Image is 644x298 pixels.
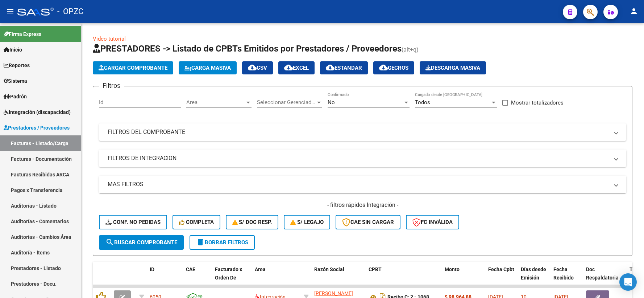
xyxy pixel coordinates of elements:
[242,61,273,74] button: CSV
[179,61,237,74] button: Carga Masiva
[326,63,335,72] mat-icon: cloud_download
[212,262,252,294] datatable-header-cell: Facturado x Orden De
[232,219,272,225] span: S/ Doc Resp.
[442,262,485,294] datatable-header-cell: Monto
[93,36,126,42] a: Video tutorial
[314,290,353,296] span: [PERSON_NAME]
[183,262,212,294] datatable-header-cell: CAE
[99,65,167,71] span: Cargar Comprobante
[57,4,83,20] span: - OPZC
[190,235,255,250] button: Borrar Filtros
[583,262,627,294] datatable-header-cell: Doc Respaldatoria
[485,262,518,294] datatable-header-cell: Fecha Cpbt
[521,266,546,281] span: Días desde Emisión
[284,63,293,72] mat-icon: cloud_download
[290,219,324,225] span: S/ legajo
[619,273,637,291] div: Open Intercom Messenger
[326,65,362,71] span: Estandar
[402,46,419,53] span: (alt+q)
[99,201,626,209] h4: - filtros rápidos Integración -
[311,262,366,294] datatable-header-cell: Razón Social
[108,180,609,188] mat-panel-title: MAS FILTROS
[99,150,626,167] mat-expansion-panel-header: FILTROS DE INTEGRACION
[4,124,70,132] span: Prestadores / Proveedores
[420,61,486,74] app-download-masive: Descarga masiva de comprobantes (adjuntos)
[278,61,315,74] button: EXCEL
[425,65,480,71] span: Descarga Masiva
[99,81,124,91] h3: Filtros
[320,61,368,74] button: Estandar
[511,98,564,107] span: Mostrar totalizadores
[553,266,574,281] span: Fecha Recibido
[369,266,382,272] span: CPBT
[4,30,41,38] span: Firma Express
[328,99,335,106] span: No
[415,99,430,106] span: Todos
[336,215,400,229] button: CAE SIN CARGAR
[255,266,266,272] span: Area
[342,219,394,225] span: CAE SIN CARGAR
[99,123,626,141] mat-expansion-panel-header: FILTROS DEL COMPROBANTE
[630,7,638,16] mat-icon: person
[150,266,154,272] span: ID
[186,266,195,272] span: CAE
[248,63,257,72] mat-icon: cloud_download
[226,215,279,229] button: S/ Doc Resp.
[196,238,205,246] mat-icon: delete
[488,266,514,272] span: Fecha Cpbt
[445,266,460,272] span: Monto
[108,128,609,136] mat-panel-title: FILTROS DEL COMPROBANTE
[518,262,550,294] datatable-header-cell: Días desde Emisión
[406,215,459,229] button: FC Inválida
[379,63,388,72] mat-icon: cloud_download
[4,77,27,85] span: Sistema
[373,61,414,74] button: Gecros
[314,266,344,272] span: Razón Social
[6,7,14,16] mat-icon: menu
[99,215,167,229] button: Conf. no pedidas
[99,176,626,193] mat-expansion-panel-header: MAS FILTROS
[179,219,214,225] span: Completa
[284,215,330,229] button: S/ legajo
[105,239,177,246] span: Buscar Comprobante
[252,262,301,294] datatable-header-cell: Area
[284,65,309,71] span: EXCEL
[196,239,248,246] span: Borrar Filtros
[4,93,27,101] span: Padrón
[420,61,486,74] button: Descarga Masiva
[257,99,316,106] span: Seleccionar Gerenciador
[147,262,183,294] datatable-header-cell: ID
[184,65,231,71] span: Carga Masiva
[4,108,71,116] span: Integración (discapacidad)
[108,154,609,162] mat-panel-title: FILTROS DE INTEGRACION
[379,65,408,71] span: Gecros
[93,61,173,74] button: Cargar Comprobante
[93,44,402,54] span: PRESTADORES -> Listado de CPBTs Emitidos por Prestadores / Proveedores
[366,262,442,294] datatable-header-cell: CPBT
[412,219,453,225] span: FC Inválida
[186,99,245,106] span: Area
[215,266,242,281] span: Facturado x Orden De
[173,215,220,229] button: Completa
[105,219,161,225] span: Conf. no pedidas
[99,235,184,250] button: Buscar Comprobante
[248,65,267,71] span: CSV
[4,46,22,54] span: Inicio
[105,238,114,246] mat-icon: search
[550,262,583,294] datatable-header-cell: Fecha Recibido
[586,266,619,281] span: Doc Respaldatoria
[4,61,30,69] span: Reportes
